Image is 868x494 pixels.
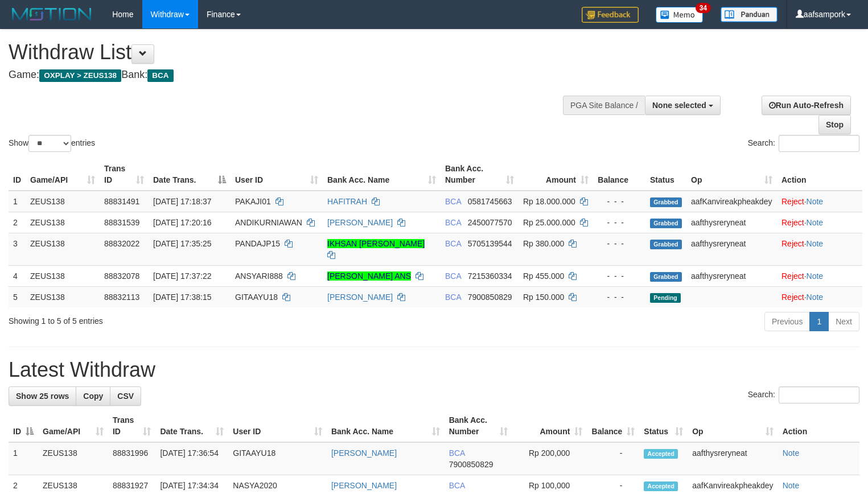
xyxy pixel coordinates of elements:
span: Copy 2450077570 to clipboard [468,218,512,227]
span: OXPLAY > ZEUS138 [39,69,121,82]
td: ZEUS138 [38,442,108,475]
th: Bank Acc. Name: activate to sort column ascending [323,158,441,191]
span: GITAAYU18 [235,293,278,302]
td: 1 [9,191,26,212]
td: ZEUS138 [26,233,100,265]
a: Reject [781,239,804,248]
label: Search: [748,135,859,152]
td: Rp 200,000 [512,442,587,475]
span: Rp 150.000 [523,293,564,302]
span: Grabbed [650,219,682,228]
label: Search: [748,386,859,404]
a: Show 25 rows [9,386,76,406]
a: Note [807,239,824,248]
th: Status: activate to sort column ascending [639,410,688,442]
img: panduan.png [721,7,778,22]
img: MOTION_logo.png [9,6,95,23]
td: · [777,286,862,307]
a: IKHSAN [PERSON_NAME] [327,239,425,248]
a: [PERSON_NAME] [327,293,393,302]
td: aafthysreryneat [686,233,777,265]
span: 88831491 [104,197,139,206]
select: Showentries [28,135,71,152]
th: Action [778,410,859,442]
span: Grabbed [650,240,682,249]
th: Game/API: activate to sort column ascending [38,410,108,442]
span: Copy 7215360334 to clipboard [468,271,512,281]
th: Action [777,158,862,191]
a: Reject [781,271,804,281]
td: aafKanvireakpheakdey [686,191,777,212]
div: - - - [598,270,641,282]
span: None selected [652,101,706,110]
td: · [777,233,862,265]
a: [PERSON_NAME] ANS [327,271,411,281]
img: Feedback.jpg [582,7,639,23]
th: Date Trans.: activate to sort column ascending [155,410,228,442]
th: ID: activate to sort column descending [9,410,38,442]
span: Grabbed [650,197,682,207]
td: 88831996 [108,442,156,475]
img: Button%20Memo.svg [656,7,704,23]
th: Status [645,158,686,191]
a: [PERSON_NAME] [327,218,393,227]
th: Balance [593,158,645,191]
th: Date Trans.: activate to sort column descending [149,158,231,191]
span: PANDAJP15 [235,239,280,248]
a: Note [807,197,824,206]
span: 34 [696,3,711,13]
th: Amount: activate to sort column ascending [519,158,593,191]
span: BCA [449,448,465,458]
span: BCA [445,197,461,206]
a: Stop [818,115,851,134]
th: Trans ID: activate to sort column ascending [100,158,149,191]
td: [DATE] 17:36:54 [155,442,228,475]
span: PAKAJI01 [235,197,271,206]
span: BCA [445,218,461,227]
div: - - - [598,238,641,249]
label: Show entries [9,135,95,152]
span: Copy 7900850829 to clipboard [468,293,512,302]
td: - [587,442,639,475]
a: Next [828,312,859,331]
th: Balance: activate to sort column ascending [587,410,639,442]
td: ZEUS138 [26,212,100,233]
a: Note [783,481,800,490]
a: Reject [781,197,804,206]
span: Accepted [644,449,678,459]
span: 88831539 [104,218,139,227]
span: BCA [147,69,173,82]
td: aafthysreryneat [688,442,778,475]
td: · [777,212,862,233]
input: Search: [779,135,859,152]
a: Note [783,448,800,458]
th: Trans ID: activate to sort column ascending [108,410,156,442]
span: ANDIKURNIAWAN [235,218,302,227]
h1: Latest Withdraw [9,359,859,381]
th: User ID: activate to sort column ascending [231,158,323,191]
td: aafthysreryneat [686,212,777,233]
td: 4 [9,265,26,286]
span: Pending [650,293,681,303]
td: 1 [9,442,38,475]
a: Previous [764,312,810,331]
td: GITAAYU18 [228,442,327,475]
span: Rp 25.000.000 [523,218,575,227]
th: Op: activate to sort column ascending [688,410,778,442]
th: Bank Acc. Number: activate to sort column ascending [441,158,519,191]
td: ZEUS138 [26,286,100,307]
button: None selected [645,96,721,115]
span: ANSYARI888 [235,271,283,281]
th: Op: activate to sort column ascending [686,158,777,191]
span: [DATE] 17:38:15 [153,293,211,302]
a: [PERSON_NAME] [331,481,397,490]
td: · [777,265,862,286]
span: CSV [117,392,134,401]
a: Copy [76,386,110,406]
span: 88832078 [104,271,139,281]
a: 1 [809,312,829,331]
td: ZEUS138 [26,265,100,286]
div: - - - [598,196,641,207]
span: Copy 7900850829 to clipboard [449,460,493,469]
div: - - - [598,217,641,228]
